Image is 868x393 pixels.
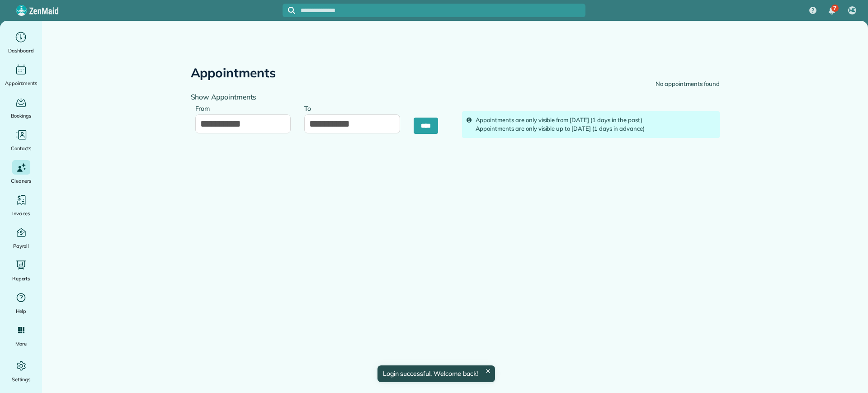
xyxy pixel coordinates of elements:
[8,46,34,55] span: Dashboard
[191,66,276,80] h2: Appointments
[191,93,448,101] h4: Show Appointments
[12,209,30,218] span: Invoices
[4,95,38,120] a: Bookings
[656,80,719,89] div: No appointments found
[833,5,836,12] span: 7
[11,176,31,185] span: Cleaners
[11,144,31,153] span: Contacts
[822,1,841,21] div: 7 unread notifications
[849,7,856,14] span: ME
[4,128,38,153] a: Contacts
[12,274,30,283] span: Reports
[4,193,38,218] a: Invoices
[4,258,38,283] a: Reports
[11,111,32,120] span: Bookings
[304,99,316,116] label: To
[15,339,27,348] span: More
[288,7,295,14] svg: Focus search
[283,7,295,14] button: Focus search
[5,79,38,88] span: Appointments
[4,359,38,384] a: Settings
[12,375,31,384] span: Settings
[16,307,27,316] span: Help
[4,225,38,251] a: Payroll
[4,290,38,316] a: Help
[4,160,38,185] a: Cleaners
[377,365,495,382] div: Login successful. Welcome back!
[4,62,38,88] a: Appointments
[476,116,715,125] div: Appointments are only visible from [DATE] (1 days in the past)
[13,241,29,251] span: Payroll
[476,124,715,133] div: Appointments are only visible up to [DATE] (1 days in advance)
[195,99,215,116] label: From
[4,30,38,55] a: Dashboard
